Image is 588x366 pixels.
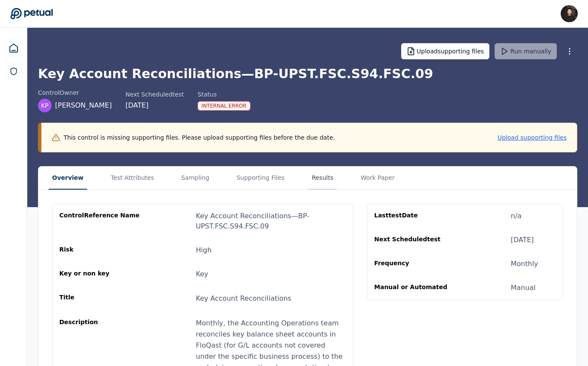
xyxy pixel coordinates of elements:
[178,167,213,190] button: Sampling
[233,167,288,190] button: Supporting Files
[59,211,141,231] div: control Reference Name
[55,100,112,111] span: [PERSON_NAME]
[374,283,456,293] div: Manual or Automated
[374,235,456,245] div: Next Scheduled test
[401,43,490,59] button: Uploadsupporting files
[38,66,577,82] h1: Key Account Reconciliations — BP-UPST.FSC.S94.FSC.09
[59,245,141,255] div: Risk
[59,269,141,279] div: Key or non key
[108,167,157,190] button: Test Attributes
[511,235,534,245] div: [DATE]
[125,100,184,111] div: [DATE]
[196,211,346,231] div: Key Account Reconciliations — BP-UPST.FSC.S94.FSC.09
[511,259,538,269] div: Monthly
[49,167,87,190] button: Overview
[196,269,208,279] div: Key
[41,101,49,110] span: KP
[196,294,291,302] span: Key Account Reconciliations
[4,62,23,81] a: SOC 1 Reports
[64,133,335,142] p: This control is missing supporting files. Please upload supporting files before the due date.
[38,88,112,97] div: control Owner
[309,167,337,190] button: Results
[511,211,521,221] div: n/a
[495,43,557,59] button: Run manually
[198,90,250,99] div: Status
[198,101,250,111] div: Internal Error
[3,38,24,59] a: Dashboard
[374,211,456,221] div: Last test Date
[561,5,578,22] img: James Lee
[374,259,456,269] div: Frequency
[498,133,567,142] button: Upload supporting files
[562,44,577,59] button: More Options
[196,245,212,255] div: High
[10,8,53,20] a: Go to Dashboard
[511,283,536,293] div: Manual
[357,167,398,190] button: Work Paper
[59,293,141,304] div: Title
[125,90,184,99] div: Next Scheduled test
